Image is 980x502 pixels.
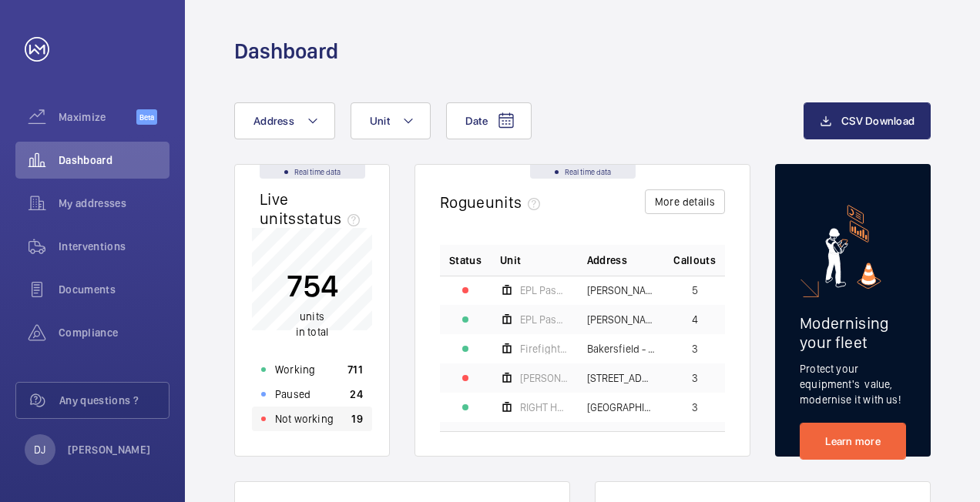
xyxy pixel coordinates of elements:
[253,115,294,127] span: Address
[587,253,627,268] span: Address
[500,253,521,268] span: Unit
[587,373,656,383] span: [STREET_ADDRESS][PERSON_NAME] - [PERSON_NAME][GEOGRAPHIC_DATA]
[351,411,363,427] p: 19
[234,102,335,139] button: Address
[800,313,906,352] h2: Modernising your fleet
[300,310,324,323] span: units
[287,266,338,305] p: 754
[275,387,310,402] p: Paused
[520,314,569,325] span: EPL Passenger Lift No 2
[370,115,390,127] span: Unit
[446,102,532,139] button: Date
[692,402,698,413] span: 3
[800,423,906,460] a: Learn more
[520,285,569,296] span: EPL Passenger Lift No 1
[136,109,157,125] span: Beta
[804,102,931,139] button: CSV Download
[351,102,431,139] button: Unit
[520,343,569,354] span: Firefighters - EPL Passenger Lift No 2
[59,109,136,125] span: Maximize
[692,343,698,354] span: 3
[692,373,698,383] span: 3
[465,115,488,127] span: Date
[234,37,338,65] h1: Dashboard
[692,285,698,296] span: 5
[520,402,569,413] span: RIGHT HAND LIFT
[260,189,366,228] h2: Live units
[59,325,169,340] span: Compliance
[59,282,169,297] span: Documents
[440,192,546,212] h2: Rogue
[449,253,482,268] p: Status
[520,373,569,383] span: [PERSON_NAME] Platform Lift
[645,189,725,214] button: More details
[275,411,334,427] p: Not working
[59,239,169,254] span: Interventions
[692,314,698,325] span: 4
[297,209,367,228] span: status
[587,285,656,296] span: [PERSON_NAME] House - High Risk Building - [PERSON_NAME][GEOGRAPHIC_DATA]
[59,196,169,211] span: My addresses
[673,253,716,268] span: Callouts
[287,309,338,340] p: in total
[68,442,151,457] p: [PERSON_NAME]
[587,314,656,325] span: [PERSON_NAME] House - [PERSON_NAME][GEOGRAPHIC_DATA]
[800,361,906,407] p: Protect your equipment's value, modernise it with us!
[530,165,636,179] div: Real time data
[825,205,881,289] img: marketing-card.svg
[275,362,315,377] p: Working
[587,402,656,413] span: [GEOGRAPHIC_DATA] Flats 1-65 - High Risk Building - [GEOGRAPHIC_DATA] 1-65
[34,442,45,457] p: DJ
[59,152,169,168] span: Dashboard
[350,387,363,402] p: 24
[260,165,365,179] div: Real time data
[841,115,915,127] span: CSV Download
[59,393,169,408] span: Any questions ?
[485,192,547,212] span: units
[347,362,363,377] p: 711
[587,343,656,354] span: Bakersfield - High Risk Building - [GEOGRAPHIC_DATA]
